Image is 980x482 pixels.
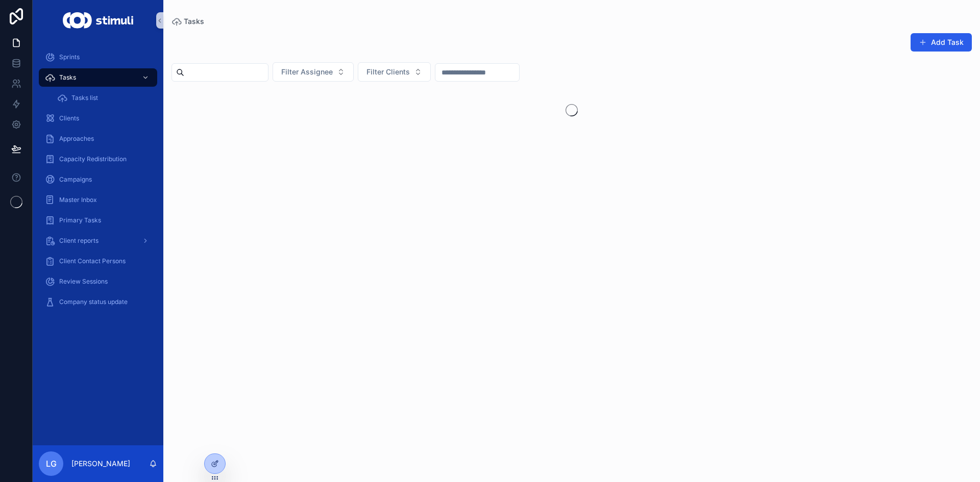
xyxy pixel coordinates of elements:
[39,211,157,230] a: Primary Tasks
[366,67,410,77] span: Filter Clients
[59,277,108,286] span: Review Sessions
[39,252,157,270] a: Client Contact Persons
[184,16,204,27] span: Tasks
[59,196,97,204] span: Master Inbox
[59,114,79,122] span: Clients
[39,130,157,148] a: Approaches
[39,150,157,168] a: Capacity Redistribution
[71,94,98,102] span: Tasks list
[59,257,126,265] span: Client Contact Persons
[59,53,80,61] span: Sprints
[59,175,92,184] span: Campaigns
[39,232,157,250] a: Client reports
[63,12,133,29] img: App logo
[39,191,157,209] a: Master Inbox
[46,458,57,470] span: LG
[358,62,431,82] button: Select Button
[171,16,204,27] a: Tasks
[51,89,157,107] a: Tasks list
[39,293,157,311] a: Company status update
[273,62,354,82] button: Select Button
[59,73,76,82] span: Tasks
[39,272,157,291] a: Review Sessions
[911,33,972,52] button: Add Task
[59,237,99,245] span: Client reports
[39,170,157,189] a: Campaigns
[39,109,157,128] a: Clients
[59,155,127,163] span: Capacity Redistribution
[281,67,333,77] span: Filter Assignee
[71,459,130,469] p: [PERSON_NAME]
[39,68,157,87] a: Tasks
[59,135,94,143] span: Approaches
[33,41,163,324] div: scrollable content
[59,298,128,306] span: Company status update
[59,216,101,224] span: Primary Tasks
[39,48,157,66] a: Sprints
